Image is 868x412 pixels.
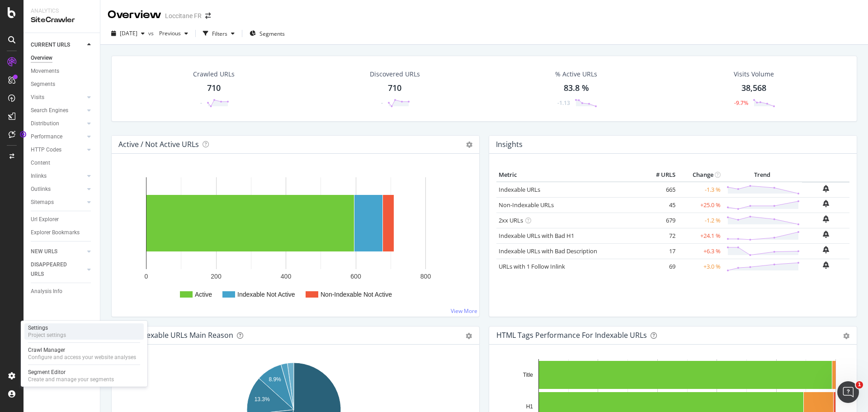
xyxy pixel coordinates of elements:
a: Inlinks [31,171,85,181]
text: 8.9% [269,376,281,383]
div: Configure and access your website analyses [28,354,136,361]
div: Analysis Info [31,287,62,296]
td: 17 [642,243,678,259]
div: Analytics [31,7,93,15]
a: Outlinks [31,185,85,194]
div: -1.13 [557,99,570,107]
span: Previous [156,29,181,37]
div: Crawled URLs [193,70,235,79]
div: 83.8 % [564,82,589,94]
div: Overview [108,7,161,23]
text: 200 [211,273,222,280]
div: Filters [212,30,227,38]
th: Trend [723,168,802,182]
text: 0 [145,273,148,280]
div: 710 [207,82,221,94]
div: Segment Editor [28,369,114,376]
div: Tooltip anchor [19,130,27,138]
div: Segments [31,80,55,89]
td: -1.3 % [678,182,723,198]
a: Analysis Info [31,287,94,296]
a: Sitemaps [31,198,85,207]
a: 2xx URLs [499,216,523,224]
span: vs [148,29,156,37]
a: View More [451,307,477,315]
td: 69 [642,259,678,274]
a: Indexable URLs [499,185,540,194]
text: Active [195,291,212,298]
td: +6.3 % [678,243,723,259]
div: Visits Volume [734,70,774,79]
text: 13.3% [255,396,270,403]
a: Indexable URLs with Bad Description [499,247,597,255]
text: Indexable Not Active [237,291,295,298]
div: gear [466,333,472,339]
div: Create and manage your segments [28,376,114,383]
a: Distribution [31,119,85,128]
div: bell-plus [823,231,829,238]
a: Visits [31,93,85,102]
div: Url Explorer [31,215,59,224]
td: -1.2 % [678,213,723,228]
div: Settings [28,324,66,331]
div: Search Engines [31,106,68,115]
a: Crawl ManagerConfigure and access your website analyses [24,346,144,362]
text: 800 [420,273,431,280]
span: 1 [856,381,863,388]
td: 45 [642,197,678,213]
div: Non-Indexable URLs Main Reason [119,331,233,340]
div: - [381,99,383,107]
div: bell-plus [823,215,829,223]
a: Performance [31,132,85,142]
td: +3.0 % [678,259,723,274]
a: URLs with 1 Follow Inlink [499,262,565,270]
div: bell-plus [823,185,829,192]
th: Change [678,168,723,182]
iframe: Intercom live chat [837,381,859,403]
div: % Active URLs [555,70,597,79]
a: HTTP Codes [31,145,85,155]
div: bell-plus [823,246,829,253]
a: Content [31,158,94,168]
div: Outlinks [31,185,51,194]
td: +25.0 % [678,197,723,213]
div: CURRENT URLS [31,40,70,50]
a: Url Explorer [31,215,94,224]
div: 710 [388,82,401,94]
div: Overview [31,53,52,63]
td: +24.1 % [678,228,723,243]
a: Movements [31,66,94,76]
div: Movements [31,66,59,76]
h4: Insights [496,138,523,151]
a: SettingsProject settings [24,323,144,340]
a: Segment EditorCreate and manage your segments [24,368,144,384]
button: Previous [156,26,192,41]
a: Indexable URLs with Bad H1 [499,232,574,240]
div: NEW URLS [31,247,57,256]
div: Sitemaps [31,198,54,207]
button: Segments [246,26,288,41]
td: 665 [642,182,678,198]
a: Non-Indexable URLs [499,201,554,209]
div: Project settings [28,331,66,339]
div: arrow-right-arrow-left [205,13,211,19]
button: Filters [199,26,238,41]
span: 2025 Sep. 6th [120,29,137,37]
td: 72 [642,228,678,243]
div: HTML Tags Performance for Indexable URLs [496,331,647,340]
a: Segments [31,80,94,89]
div: Inlinks [31,171,47,181]
div: bell-plus [823,261,829,269]
div: HTTP Codes [31,145,61,155]
div: Explorer Bookmarks [31,228,80,237]
div: Visits [31,93,44,102]
a: DISAPPEARED URLS [31,260,85,279]
svg: A chart. [119,168,469,309]
span: Segments [259,30,285,38]
text: Title [523,372,533,378]
div: bell-plus [823,200,829,207]
div: Discovered URLs [370,70,420,79]
button: [DATE] [108,26,148,41]
div: Performance [31,132,62,142]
